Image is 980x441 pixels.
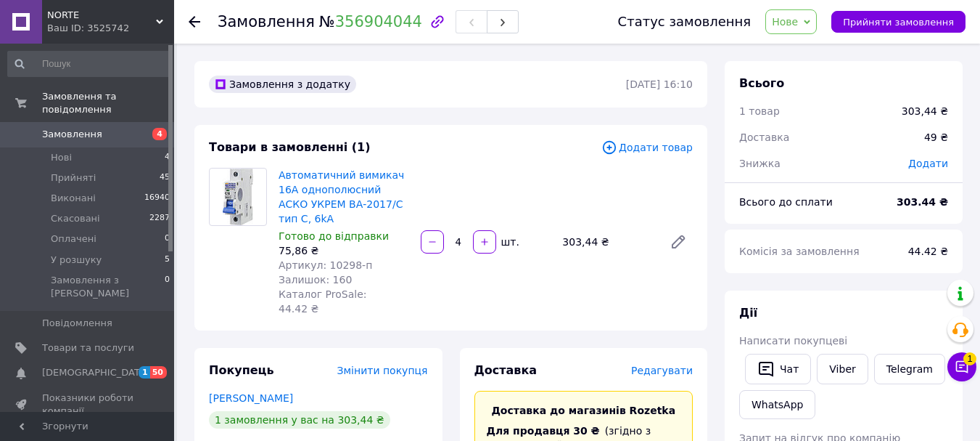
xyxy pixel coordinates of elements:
span: У розшуку [51,254,102,267]
div: Статус замовлення [618,15,752,29]
span: Каталог ProSale: 44.42 ₴ [279,288,366,315]
span: Артикул: 10298-п [279,259,372,271]
div: 303,44 ₴ [556,232,658,252]
a: Telegram [874,354,945,384]
span: Всього [739,76,784,90]
div: шт. [498,235,521,249]
span: Доставка до магазинів Rozetka [491,405,675,416]
span: Замовлення та повідомлення [42,90,174,116]
span: Товари та послуги [42,341,134,355]
button: Чат [745,354,811,384]
span: 16940 [144,192,170,205]
span: Прийняти замовлення [843,17,954,28]
div: 75,86 ₴ [279,243,409,258]
a: [PERSON_NAME] [209,392,293,404]
a: Автоматичний вимикач 16А однополюсний АСКО УКРЕМ ВА-2017/С тип C, 6kA [279,169,404,224]
span: 1 товар [739,105,780,117]
span: Написати покупцеві [739,335,847,347]
span: 1 [963,352,976,365]
span: Замовлення [42,128,102,141]
span: Нове [772,16,798,28]
span: Для продавця 30 ₴ [487,425,600,437]
div: 303,44 ₴ [902,104,948,118]
button: Чат з покупцем1 [947,352,976,381]
span: 50 [150,366,167,379]
div: Повернутися назад [189,15,200,29]
time: [DATE] 16:10 [626,78,693,90]
span: 45 [160,171,170,185]
span: Залишок: 160 [279,274,352,286]
input: Пошук [7,51,171,77]
span: NORTE [47,9,156,22]
img: Автоматичний вимикач 16А однополюсний АСКО УКРЕМ ВА-2017/С тип C, 6kA [223,169,254,225]
div: 1 замовлення у вас на 303,44 ₴ [209,411,390,429]
a: 356904044 [335,13,422,31]
b: 303.44 ₴ [897,196,948,208]
span: Оплачені [51,232,96,246]
span: Комісія за замовлення [739,246,860,257]
span: 44.42 ₴ [908,246,948,257]
a: WhatsApp [739,390,815,419]
span: Виконані [51,192,96,205]
span: Нові [51,151,72,164]
div: Замовлення з додатку [209,76,356,93]
span: 4 [165,151,170,164]
span: 1 [139,366,150,379]
span: Доставка [739,132,789,143]
span: Прийняті [51,171,96,185]
span: Скасовані [51,212,100,225]
span: Додати товар [601,139,693,155]
span: Знижка [739,158,781,169]
span: Додати [908,158,948,169]
span: Покупець [209,363,274,377]
span: Всього до сплати [739,196,833,208]
span: Замовлення з [PERSON_NAME] [51,274,165,300]
span: 5 [165,254,170,267]
button: Прийняти замовлення [831,11,965,33]
div: Ваш ID: 3525742 [47,22,174,35]
span: Дії [739,306,757,320]
span: Змінити покупця [337,365,428,376]
span: Редагувати [631,365,693,376]
span: Товари в замовленні (1) [209,140,371,154]
span: 4 [152,128,167,140]
span: Замовлення [218,13,315,31]
span: Повідомлення [42,317,112,330]
span: [DEMOGRAPHIC_DATA] [42,366,149,379]
span: 0 [165,232,170,246]
span: Доставка [474,363,538,377]
a: Редагувати [664,227,693,256]
a: Viber [817,354,868,384]
span: Показники роботи компанії [42,392,134,418]
span: № [319,13,422,31]
span: 0 [165,274,170,300]
span: Готово до відправки [279,230,389,242]
div: 49 ₴ [915,121,957,153]
span: 2287 [149,212,170,225]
